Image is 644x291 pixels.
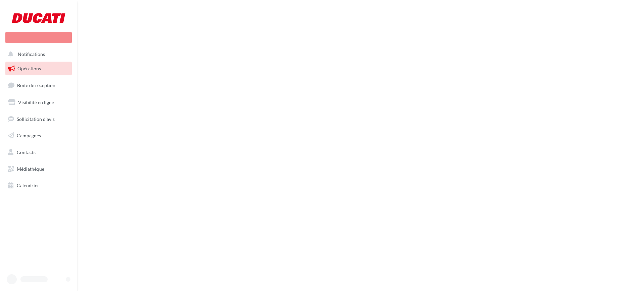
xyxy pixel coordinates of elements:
a: Campagnes [4,129,73,143]
span: Boîte de réception [17,82,55,88]
span: Médiathèque [17,166,44,172]
a: Sollicitation d'avis [4,112,73,126]
span: Opérations [17,66,41,71]
a: Contacts [4,145,73,159]
a: Calendrier [4,178,73,193]
span: Contacts [17,149,36,155]
a: Opérations [4,62,73,76]
a: Médiathèque [4,162,73,176]
span: Notifications [18,52,45,57]
a: Visibilité en ligne [4,95,73,110]
span: Calendrier [17,183,39,188]
div: Nouvelle campagne [5,32,72,43]
span: Campagnes [17,133,41,138]
a: Boîte de réception [4,78,73,92]
span: Sollicitation d'avis [17,116,55,122]
span: Visibilité en ligne [18,99,54,105]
